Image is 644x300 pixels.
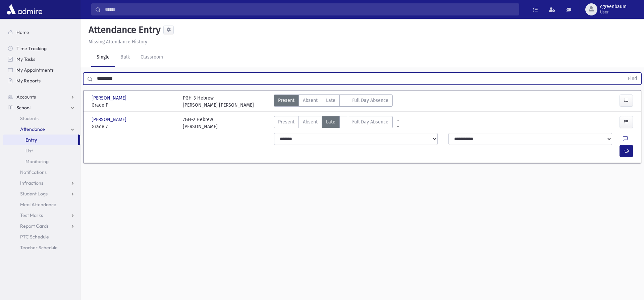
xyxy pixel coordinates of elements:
span: Infractions [20,180,43,186]
span: List [25,148,33,154]
a: List [3,145,80,156]
span: Students [20,115,39,121]
span: Accounts [16,94,36,100]
span: Absent [303,97,318,104]
span: School [16,105,31,111]
a: My Reports [3,75,80,86]
div: AttTypes [274,116,393,130]
span: Test Marks [20,212,43,218]
span: Meal Attendance [20,201,56,208]
div: 7GH-2 Hebrew [PERSON_NAME] [183,116,218,130]
span: Full Day Absence [352,118,388,125]
input: Search [101,3,519,15]
a: Notifications [3,167,80,178]
span: Monitoring [25,158,49,164]
span: User [600,9,627,15]
u: Missing Attendance History [89,39,147,45]
span: Absent [303,118,318,125]
a: Meal Attendance [3,199,80,210]
a: Missing Attendance History [86,39,147,45]
span: Home [16,29,29,35]
a: Report Cards [3,221,80,231]
a: Attendance [3,124,80,135]
a: Single [91,48,115,67]
span: [PERSON_NAME] [92,95,128,102]
h5: Attendance Entry [86,24,161,36]
span: Student Logs [20,191,48,197]
span: My Tasks [16,56,35,62]
span: Present [278,97,294,104]
a: Test Marks [3,210,80,221]
a: School [3,102,80,113]
img: AdmirePro [5,3,44,16]
a: My Tasks [3,54,80,65]
span: Grade 7 [92,123,176,130]
span: Time Tracking [16,45,47,51]
span: Attendance [20,126,45,132]
span: PTC Schedule [20,234,49,240]
button: Find [624,73,641,84]
a: PTC Schedule [3,231,80,242]
span: My Reports [16,78,41,84]
span: cgreenbaum [600,4,627,9]
a: Entry [3,135,78,145]
span: Grade P [92,102,176,109]
span: Late [326,97,335,104]
a: Time Tracking [3,43,80,54]
a: Home [3,27,80,38]
span: Report Cards [20,223,49,229]
a: My Appointments [3,65,80,75]
span: Full Day Absence [352,97,388,104]
span: Late [326,118,335,125]
span: Present [278,118,294,125]
a: Teacher Schedule [3,242,80,253]
span: Notifications [20,169,47,175]
a: Monitoring [3,156,80,167]
div: PGH-3 Hebrew [PERSON_NAME] [PERSON_NAME] [183,95,254,109]
a: Accounts [3,91,80,102]
a: Infractions [3,178,80,188]
span: [PERSON_NAME] [92,116,128,123]
a: Student Logs [3,188,80,199]
a: Classroom [135,48,168,67]
div: AttTypes [274,95,393,109]
span: Entry [25,137,37,143]
span: Teacher Schedule [20,245,58,251]
a: Bulk [115,48,135,67]
a: Students [3,113,80,124]
span: My Appointments [16,67,54,73]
